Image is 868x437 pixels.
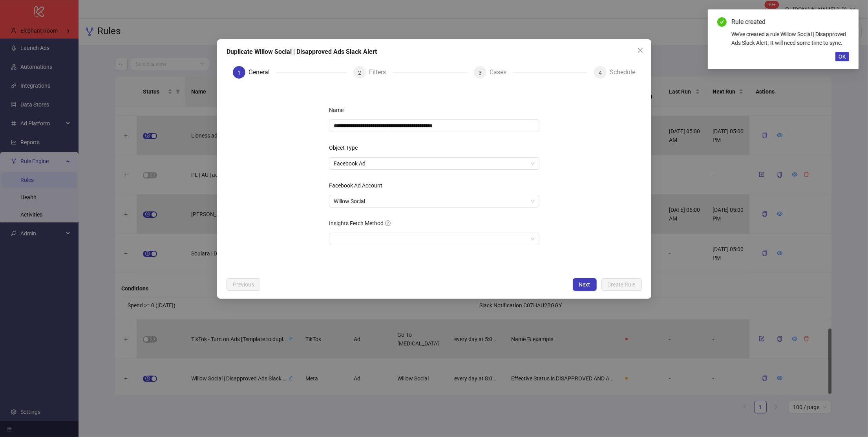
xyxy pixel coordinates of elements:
[599,70,602,76] span: 4
[637,47,643,53] span: close
[385,220,391,226] span: question-circle
[227,47,642,57] div: Duplicate Willow Social | Disapproved Ads Slack Alert
[329,179,387,192] label: Facebook Ad Account
[717,17,727,27] span: check-circle
[334,195,535,207] span: Willow Social
[358,70,361,76] span: 2
[841,17,849,26] a: Close
[839,53,846,60] span: OK
[634,44,646,57] button: Close
[731,17,849,27] div: Rule created
[238,70,241,76] span: 1
[610,66,635,79] div: Schedule
[572,278,596,291] button: Next
[329,141,363,154] label: Object Type
[478,70,481,76] span: 3
[369,66,392,79] div: Filters
[334,158,535,169] span: Facebook Ad
[489,66,512,79] div: Cases
[249,66,276,79] div: General
[835,52,849,61] button: OK
[329,119,539,132] input: Name
[329,217,396,230] label: Insights Fetch Method
[329,104,349,116] label: Name
[227,278,260,291] button: Previous
[601,278,641,291] button: Create Rule
[731,30,849,47] div: We've created a rule Willow Social | Disapproved Ads Slack Alert. It will need some time to sync.
[579,281,590,288] span: Next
